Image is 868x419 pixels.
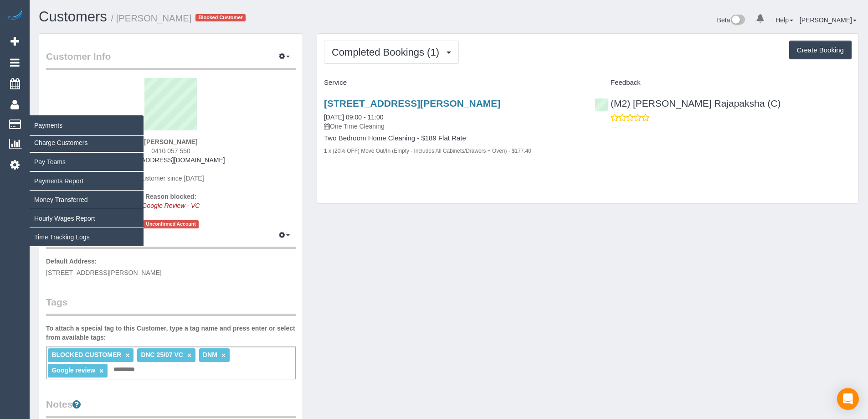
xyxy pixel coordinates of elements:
[776,16,793,24] a: Help
[125,352,129,359] a: ×
[117,156,225,164] a: [EMAIL_ADDRESS][DOMAIN_NAME]
[39,9,107,25] a: Customers
[46,269,162,276] span: [STREET_ADDRESS][PERSON_NAME]
[324,79,581,87] h4: Service
[324,98,500,109] a: [STREET_ADDRESS][PERSON_NAME]
[221,352,226,359] a: ×
[837,388,859,410] div: Open Intercom Messenger
[332,47,444,58] span: Completed Bookings (1)
[141,351,183,358] span: DNC 25/07 VC
[138,175,204,182] span: Customer since [DATE]
[99,367,103,375] a: ×
[5,9,24,22] img: Automaid Logo
[151,147,190,155] span: 0410 057 550
[30,133,144,247] ul: Payments
[595,79,852,87] h4: Feedback
[203,351,217,358] span: DNM
[30,153,144,171] a: Pay Teams
[30,172,144,190] a: Payments Report
[324,114,383,121] a: [DATE] 09:00 - 11:00
[46,257,97,266] label: Default Address:
[324,134,581,142] h4: Two Bedroom Home Cleaning - $189 Flat Rate
[51,351,121,358] span: BLOCKED CUSTOMER
[144,138,197,145] strong: [PERSON_NAME]
[195,14,246,21] span: Blocked Customer
[111,13,192,23] small: / [PERSON_NAME]
[730,15,745,26] img: New interface
[324,148,531,154] small: 1 x (20% OFF) Move Out/In (Empty - Includes All Cabinets/Drawers + Oven) - $177.40
[30,209,144,228] a: Hourly Wages Report
[30,115,144,136] span: Payments
[142,202,200,209] em: Google Review - VC
[51,367,95,374] span: Google review
[789,41,852,60] button: Create Booking
[46,50,296,70] legend: Customer Info
[595,98,781,109] a: (M2) [PERSON_NAME] Rajapaksha (C)
[324,122,581,131] p: One Time Cleaning
[143,220,199,228] span: Unconfirmed Account
[324,41,459,64] button: Completed Bookings (1)
[717,16,745,24] a: Beta
[30,191,144,209] a: Money Transferred
[145,193,196,200] strong: Reason blocked:
[800,16,857,24] a: [PERSON_NAME]
[611,122,852,131] p: ---
[46,324,296,342] label: To attach a special tag to this Customer, type a tag name and press enter or select from availabl...
[187,352,191,359] a: ×
[46,295,296,316] legend: Tags
[30,228,144,246] a: Time Tracking Logs
[46,398,296,418] legend: Notes
[30,134,144,152] a: Charge Customers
